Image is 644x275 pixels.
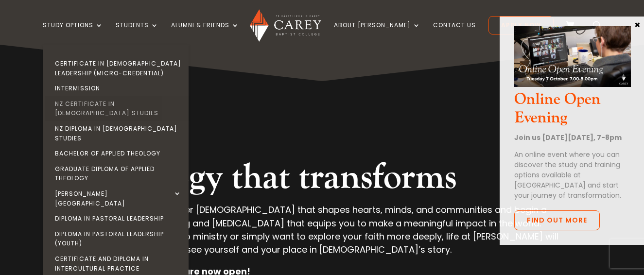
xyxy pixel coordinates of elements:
a: NZ Diploma in [DEMOGRAPHIC_DATA] Studies [45,121,191,146]
a: Apply Now [488,16,554,34]
a: Contact Us [433,22,476,45]
p: An online event where you can discover the study and training options available at [GEOGRAPHIC_DA... [514,150,631,201]
a: [PERSON_NAME][GEOGRAPHIC_DATA] [45,186,191,211]
h3: Online Open Evening [514,90,631,133]
a: Find out more [514,210,600,231]
button: Close [632,20,642,29]
img: Online Open Evening Oct 2025 [514,26,631,87]
a: Study Options [43,22,103,45]
img: Carey Baptist College [250,9,321,42]
p: We invite you to discover [DEMOGRAPHIC_DATA] that shapes hearts, minds, and communities and begin... [84,203,560,265]
a: About [PERSON_NAME] [334,22,420,45]
a: Certificate in [DEMOGRAPHIC_DATA] Leadership (Micro-credential) [45,56,191,81]
strong: Join us [DATE][DATE], 7-8pm [514,133,622,142]
a: Diploma in Pastoral Leadership [45,211,191,226]
a: Intermission [45,81,191,96]
a: Online Open Evening Oct 2025 [514,79,631,90]
a: Diploma in Pastoral Leadership (Youth) [45,226,191,251]
a: Alumni & Friends [171,22,239,45]
a: Students [116,22,158,45]
a: Bachelor of Applied Theology [45,146,191,161]
a: NZ Certificate in [DEMOGRAPHIC_DATA] Studies [45,96,191,121]
a: Graduate Diploma of Applied Theology [45,161,191,186]
h2: Theology that transforms [84,156,560,203]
